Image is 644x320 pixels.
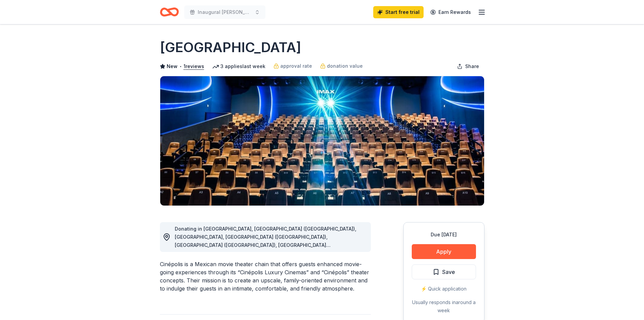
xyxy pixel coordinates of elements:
[412,264,476,279] button: Save
[184,62,204,70] button: 1reviews
[160,260,371,293] div: Cinépolis is a Mexican movie theater chain that offers guests enhanced movie-going experiences th...
[412,298,476,315] div: Usually responds in around a week
[184,5,265,19] button: Inaugural [PERSON_NAME] Golf Classic
[198,8,252,16] span: Inaugural [PERSON_NAME] Golf Classic
[327,62,363,70] span: donation value
[175,226,356,264] span: Donating in [GEOGRAPHIC_DATA], [GEOGRAPHIC_DATA] ([GEOGRAPHIC_DATA]), [GEOGRAPHIC_DATA], [GEOGRAP...
[320,62,363,70] a: donation value
[160,76,484,206] img: Image for Cinépolis
[160,38,301,57] h1: [GEOGRAPHIC_DATA]
[373,6,424,18] a: Start free trial
[212,62,265,70] div: 3 applies last week
[179,64,182,69] span: •
[452,60,484,73] button: Share
[280,62,312,70] span: approval rate
[167,62,177,70] span: New
[412,244,476,259] button: Apply
[426,6,475,18] a: Earn Rewards
[412,285,476,293] div: ⚡️ Quick application
[412,231,476,239] div: Due [DATE]
[442,268,455,276] span: Save
[465,62,479,70] span: Share
[273,62,312,70] a: approval rate
[160,4,179,20] a: Home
